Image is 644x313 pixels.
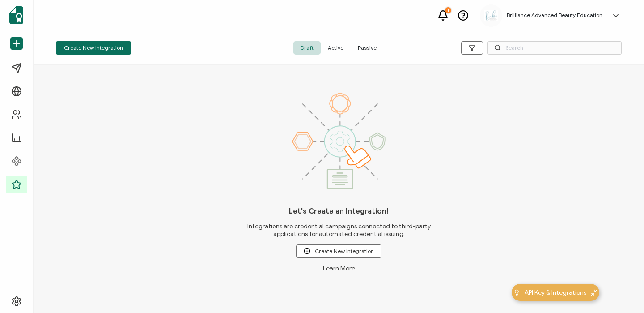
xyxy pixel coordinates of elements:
span: Draft [293,41,321,55]
h1: Let's Create an Integration! [289,207,389,216]
span: Passive [351,41,384,55]
button: Create New Integration [56,41,131,55]
img: minimize-icon.svg [591,289,597,296]
img: integrations.svg [292,93,386,189]
img: a2bf8c6c-3aba-43b4-8354-ecfc29676cf6.jpg [484,10,498,21]
input: Search [487,41,622,55]
button: Create New Integration [296,244,381,258]
span: Active [321,41,351,55]
span: Create New Integration [304,248,374,254]
div: 8 [445,7,451,13]
iframe: Chat Widget [599,270,644,313]
h5: Brilliance Advanced Beauty Education [507,12,602,18]
img: sertifier-logomark-colored.svg [9,6,23,24]
span: API Key & Integrations [525,288,586,297]
span: Integrations are credential campaigns connected to third-party applications for automated credent... [242,223,436,238]
a: Learn More [323,265,355,272]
